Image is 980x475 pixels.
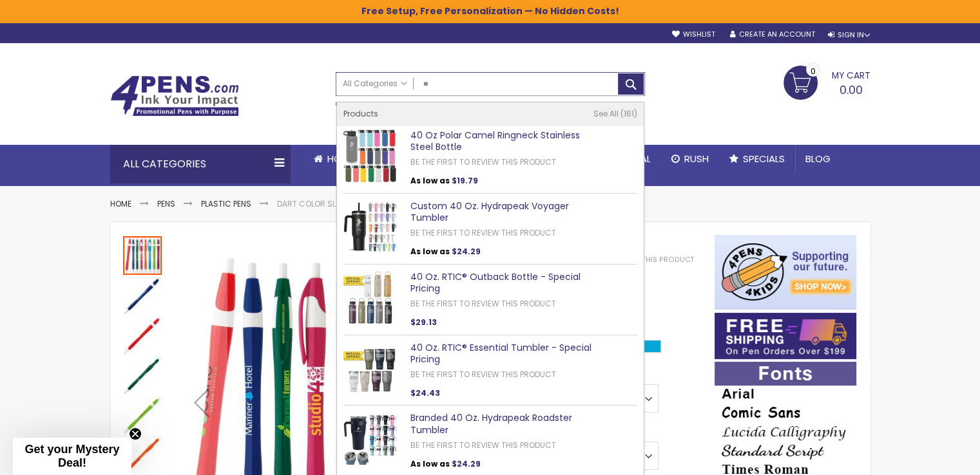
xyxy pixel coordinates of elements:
[123,355,163,395] div: Dart Color Slim Pens
[743,152,785,165] span: Specials
[303,145,364,173] a: Home
[452,175,478,186] span: $19.79
[123,235,163,275] div: Dart Color Slim Pens
[410,175,450,186] span: As low as
[684,152,709,165] span: Rush
[410,440,556,451] a: Be the first to review this product
[783,66,870,98] a: 0.00 0
[410,298,556,309] a: Be the first to review this product
[642,340,661,353] div: Turquoise
[343,108,378,119] span: Products
[452,246,481,257] span: $24.29
[715,235,856,310] img: 4pens 4 kids
[123,396,162,434] img: Dart Color Slim Pens
[715,313,856,359] img: Free shipping on orders over $199
[24,443,119,469] span: Get your Mystery Deal!
[343,200,396,253] img: Custom 40 Oz. Hydrapeak Voyager Tumbler
[123,356,162,395] img: Dart Color Slim Pens
[840,82,863,98] span: 0.00
[410,246,450,257] span: As low as
[410,270,581,295] a: 40 Oz. RTIC® Outback Bottle - Special Pricing
[671,30,715,39] a: Wishlist
[343,342,396,395] img: 40 Oz. RTIC® Essential Tumbler - Special Pricing
[729,30,814,39] a: Create an Account
[410,341,591,366] a: 40 Oz. RTIC® Essential Tumbler - Special Pricing
[410,156,556,167] a: Be the first to review this product
[327,152,354,165] span: Home
[110,145,291,183] div: All Categories
[123,275,163,315] div: Dart Color Slim Pens
[620,108,637,119] span: 161
[452,458,481,469] span: $24.29
[157,198,175,209] a: Pens
[129,427,142,440] button: Close teaser
[201,198,251,209] a: Plastic Pens
[593,108,619,119] span: See All
[410,317,437,328] span: $29.13
[661,145,719,173] a: Rush
[410,387,440,398] span: $24.43
[343,412,396,465] img: Branded 40 Oz. Hydrapeak Roadster Tumbler
[110,198,131,209] a: Home
[123,434,163,474] div: Dart Color Slim Pens
[593,109,637,119] a: See All 161
[537,96,645,122] div: Free shipping on pen orders over $199
[410,200,569,225] a: Custom 40 Oz. Hydrapeak Voyager Tumbler
[343,79,407,89] span: All Categories
[410,411,572,436] a: Branded 40 Oz. Hydrapeak Roadster Tumbler
[343,129,396,182] img: 40 Oz Polar Camel Ringneck Stainless Steel Bottle
[719,145,795,173] a: Specials
[123,276,162,315] img: Dart Color Slim Pens
[805,152,831,165] span: Blog
[343,271,396,324] img: 40 Oz. RTIC® Outback Bottle - Special Pricing
[123,315,163,355] div: Dart Color Slim Pens
[277,199,364,209] li: Dart Color Slim Pens
[410,458,450,469] span: As low as
[827,30,870,40] div: Sign In
[410,227,556,238] a: Be the first to review this product
[123,395,163,434] div: Dart Color Slim Pens
[336,73,414,94] a: All Categories
[123,436,162,474] img: Dart Color Slim Pens
[811,65,816,77] span: 0
[123,316,162,355] img: Dart Color Slim Pens
[110,75,239,116] img: 4Pens Custom Pens and Promotional Products
[13,438,131,475] div: Get your Mystery Deal!Close teaser
[410,129,580,154] a: 40 Oz Polar Camel Ringneck Stainless Steel Bottle
[795,145,841,173] a: Blog
[410,369,556,380] a: Be the first to review this product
